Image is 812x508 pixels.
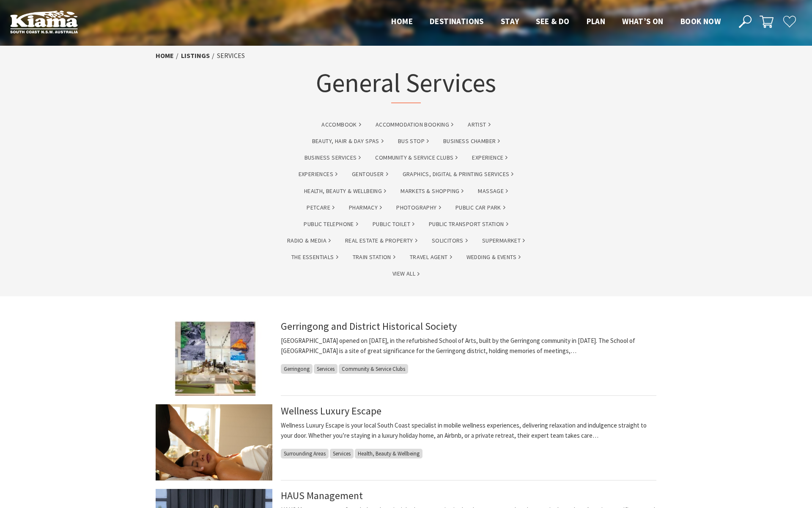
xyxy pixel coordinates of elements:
span: Destinations [430,16,484,26]
a: Beauty, Hair & Day Spas [312,136,384,146]
a: Wellness Luxury Escape [281,404,381,417]
a: Graphics, Digital & Printing Services [403,169,514,179]
a: View All [392,269,420,279]
li: Services [217,50,245,61]
a: Artist [468,120,490,130]
span: Gerringong [281,364,313,374]
a: Public Transport Station [429,219,508,229]
p: Wellness Luxury Escape is your local South Coast specialist in mobile wellness experiences, deliv... [281,420,656,441]
a: petcare [307,203,335,213]
a: Real Estate & Property [345,236,417,246]
a: Massage [478,186,508,196]
a: Public Toilet [373,219,414,229]
a: Home [156,51,174,60]
a: HAUS Management [281,489,363,502]
a: Wedding & Events [466,252,521,262]
a: Public Car Park [455,203,505,213]
a: Markets & Shopping [401,186,464,196]
span: See & Do [536,16,569,26]
a: Experience [472,153,507,163]
span: Services [314,364,337,374]
nav: Main Menu [383,15,729,29]
a: Radio & Media [287,236,331,246]
a: Photography [396,203,441,213]
a: gentouser [352,169,388,179]
a: Bus Stop [398,136,429,146]
span: Home [391,16,413,26]
a: Travel Agent [410,252,452,262]
a: Supermarket [482,236,525,246]
span: Community & Service Clubs [339,364,408,374]
a: The Essentials [291,252,338,262]
a: Business Services [304,153,361,163]
a: Train Station [353,252,395,262]
a: Health, Beauty & Wellbeing [304,186,386,196]
a: Pharmacy [349,203,382,213]
span: Book now [680,16,721,26]
span: What’s On [622,16,664,26]
a: Community & Service Clubs [375,153,458,163]
a: Experiences [299,169,337,179]
span: Surrounding Areas [281,449,329,458]
a: listings [181,51,210,60]
a: Solicitors [432,236,468,246]
span: Stay [501,16,519,26]
a: accombook [321,120,361,130]
a: Business Chamber [443,136,500,146]
p: [GEOGRAPHIC_DATA] opened on [DATE], in the refurbished School of Arts, built by the Gerringong co... [281,336,656,356]
span: Health, Beauty & Wellbeing [355,449,422,458]
a: Accommodation Booking [376,120,453,130]
span: Plan [587,16,606,26]
a: Gerringong and District Historical Society [281,320,457,333]
a: Public Telephone [304,219,358,229]
img: Kiama Logo [10,10,78,33]
span: Services [330,449,354,458]
h1: General Services [316,66,496,103]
